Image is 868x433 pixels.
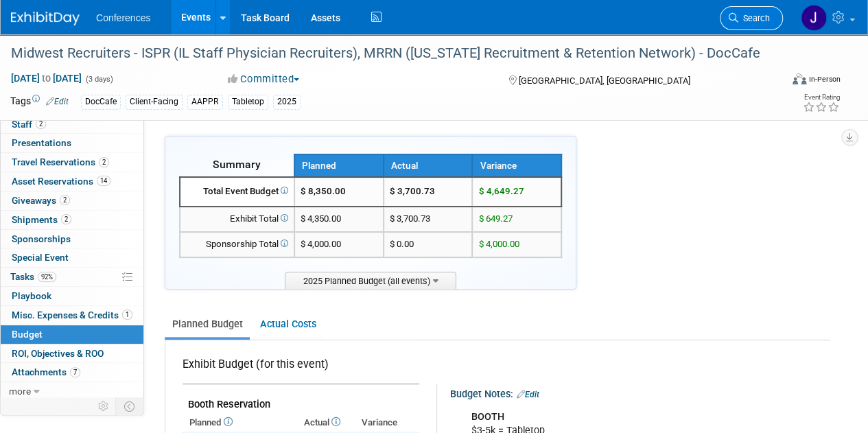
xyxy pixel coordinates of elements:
[1,268,143,286] a: Tasks92%
[10,271,56,282] span: Tasks
[384,232,473,257] td: $ 0.00
[61,214,71,224] span: 2
[12,290,51,301] span: Playbook
[12,233,71,244] span: Sponsorships
[384,177,473,207] td: $ 3,700.73
[738,13,770,23] span: Search
[186,238,288,251] div: Sponsorship Total
[1,115,143,134] a: Staff2
[478,213,512,224] span: $ 649.27
[60,195,70,205] span: 2
[801,5,827,31] img: Jenny Clavero
[183,413,297,432] th: Planned
[1,230,143,248] a: Sponsorships
[165,312,250,337] a: Planned Budget
[10,72,82,84] span: [DATE] [DATE]
[12,137,71,148] span: Presentations
[1,382,143,401] a: more
[10,94,69,110] td: Tags
[297,413,355,432] th: Actual
[1,172,143,191] a: Asset Reservations14
[36,119,46,129] span: 2
[1,325,143,344] a: Budget
[12,195,70,206] span: Giveaways
[808,74,841,84] div: In-Person
[9,386,31,397] span: more
[517,390,539,399] a: Edit
[122,309,132,320] span: 1
[1,134,143,152] a: Presentations
[186,185,288,198] div: Total Event Budget
[793,73,806,84] img: Format-Inperson.png
[1,248,143,267] a: Special Event
[12,176,110,187] span: Asset Reservations
[38,272,56,282] span: 92%
[70,367,80,377] span: 7
[12,252,69,263] span: Special Event
[301,239,341,249] span: $ 4,000.00
[186,213,288,226] div: Exhibit Total
[12,348,104,359] span: ROI, Objectives & ROO
[518,75,690,86] span: [GEOGRAPHIC_DATA], [GEOGRAPHIC_DATA]
[11,12,80,25] img: ExhibitDay
[1,153,143,172] a: Travel Reservations2
[1,191,143,210] a: Giveaways2
[84,75,113,84] span: (3 days)
[6,41,770,66] div: Midwest Recruiters - ISPR (IL Staff Physician Recruiters), MRRN ([US_STATE] Recruitment & Retenti...
[40,73,53,84] span: to
[97,176,110,186] span: 14
[301,213,341,224] span: $ 4,350.00
[478,239,519,249] span: $ 4,000.00
[478,186,524,196] span: $ 4,649.27
[1,344,143,363] a: ROI, Objectives & ROO
[183,357,414,379] div: Exhibit Budget (for this event)
[273,95,301,109] div: 2025
[126,95,183,109] div: Client-Facing
[12,329,43,340] span: Budget
[1,287,143,305] a: Playbook
[92,397,116,415] td: Personalize Event Tab Strip
[12,156,109,167] span: Travel Reservations
[12,309,132,320] span: Misc. Expenses & Credits
[12,214,71,225] span: Shipments
[116,397,144,415] td: Toggle Event Tabs
[294,154,384,177] th: Planned
[46,97,69,106] a: Edit
[223,72,305,86] button: Committed
[450,384,830,401] div: Budget Notes:
[213,158,261,171] span: Summary
[12,119,46,130] span: Staff
[228,95,268,109] div: Tabletop
[285,272,456,289] span: 2025 Planned Budget (all events)
[719,71,841,92] div: Event Format
[1,306,143,325] a: Misc. Expenses & Credits1
[720,6,783,30] a: Search
[187,95,223,109] div: AAPPR
[81,95,121,109] div: DocCafe
[803,94,840,101] div: Event Rating
[1,211,143,229] a: Shipments2
[355,413,419,432] th: Variance
[96,12,150,23] span: Conferences
[253,312,323,337] a: Actual Costs
[384,154,473,177] th: Actual
[1,363,143,382] a: Attachments7
[183,384,419,414] td: Booth Reservation
[99,157,109,167] span: 2
[301,186,346,196] span: $ 8,350.00
[12,366,80,377] span: Attachments
[471,411,504,423] b: BOOTH
[384,207,473,232] td: $ 3,700.73
[472,154,561,177] th: Variance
